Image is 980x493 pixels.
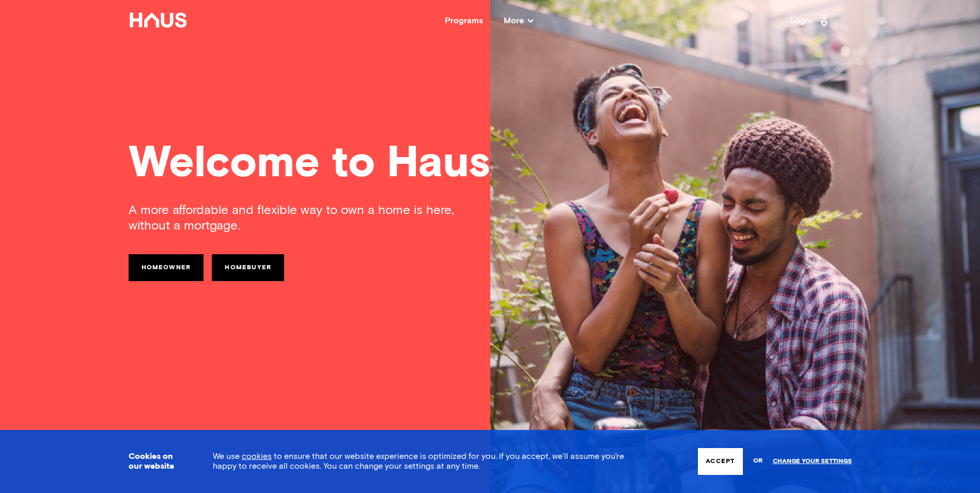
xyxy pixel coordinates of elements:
span: We use to ensure that our website experience is optimized for you. If you accept, we’ll assume yo... [213,452,624,470]
button: Accept [698,448,742,475]
span: or [753,452,763,470]
div: A more affordable and flexible way to own a home is here, without a mortgage. [129,203,490,234]
h3: Cookies on our website [129,452,187,471]
a: cookies [242,452,272,460]
a: Login [790,12,831,29]
div: Welcome to Haus [129,142,852,186]
span: More [504,17,533,25]
a: Homeowner [129,254,204,281]
a: Programs [445,17,483,25]
a: Change your settings [773,458,852,465]
a: Homebuyer [212,254,284,281]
